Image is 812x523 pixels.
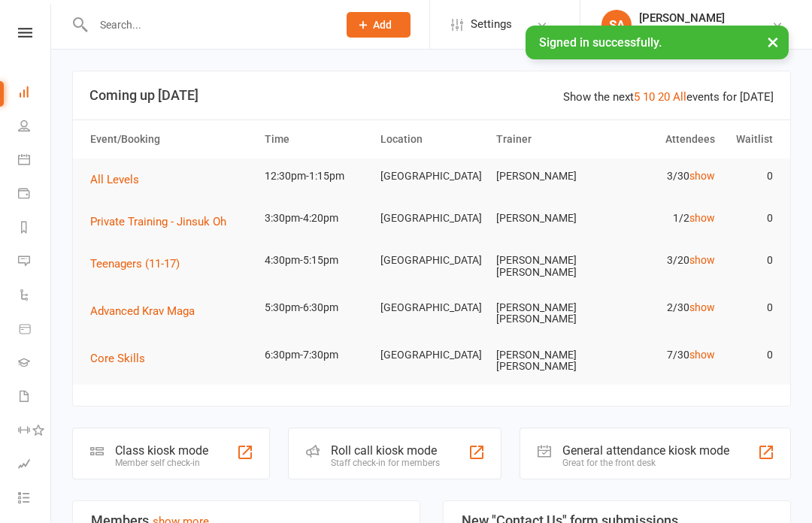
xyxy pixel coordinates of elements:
a: 10 [643,90,655,104]
div: SA [601,10,632,40]
a: All [673,90,686,104]
button: Private Training - Jinsuk Oh [90,213,237,231]
td: [PERSON_NAME] [PERSON_NAME] [489,243,605,290]
span: All Levels [90,173,139,186]
td: 3/30 [605,159,721,194]
td: [GEOGRAPHIC_DATA] [374,159,489,194]
th: Attendees [605,120,721,159]
a: show [689,254,715,266]
a: Calendar [18,144,52,178]
td: 0 [722,290,780,325]
td: 1/2 [605,201,721,236]
td: 6:30pm-7:30pm [258,337,374,373]
a: Product Sales [18,313,52,347]
td: [GEOGRAPHIC_DATA] [374,290,489,325]
a: show [689,170,715,182]
div: Roll call kiosk mode [331,443,440,458]
th: Time [258,120,374,159]
td: [PERSON_NAME] [PERSON_NAME] [489,290,605,337]
td: 0 [722,243,780,278]
td: 0 [722,159,780,194]
span: Add [373,19,392,31]
a: Assessments [18,449,52,482]
span: Core Skills [90,352,145,365]
a: show [689,349,715,361]
div: Member self check-in [115,458,208,468]
td: [PERSON_NAME] [489,159,605,194]
th: Event/Booking [83,120,258,159]
td: [GEOGRAPHIC_DATA] [374,201,489,236]
h3: Coming up [DATE] [89,88,774,103]
a: show [689,212,715,224]
a: 20 [658,90,670,104]
a: show [689,301,715,313]
td: 7/30 [605,337,721,373]
div: Show the next events for [DATE] [563,88,774,106]
div: Krav Maga Defence Institute [639,25,771,38]
td: 0 [722,201,780,236]
span: Signed in successfully. [539,35,662,50]
a: Payments [18,178,52,212]
a: People [18,110,52,144]
button: Add [347,12,411,38]
td: 2/30 [605,290,721,325]
td: 3/20 [605,243,721,278]
button: Core Skills [90,349,156,367]
div: Great for the front desk [562,458,729,468]
span: Settings [471,8,512,41]
td: 3:30pm-4:20pm [258,201,374,236]
td: [GEOGRAPHIC_DATA] [374,337,489,373]
span: Advanced Krav Maga [90,304,195,318]
span: Teenagers (11-17) [90,257,180,271]
td: 5:30pm-6:30pm [258,290,374,325]
a: 5 [634,90,640,104]
td: 12:30pm-1:15pm [258,159,374,194]
a: Reports [18,212,52,246]
div: Class kiosk mode [115,443,208,458]
span: Private Training - Jinsuk Oh [90,215,226,228]
th: Location [374,120,489,159]
div: Staff check-in for members [331,458,440,468]
td: [PERSON_NAME] [489,201,605,236]
th: Waitlist [722,120,780,159]
div: General attendance kiosk mode [562,443,729,458]
button: Advanced Krav Maga [90,302,205,320]
td: 0 [722,337,780,373]
div: [PERSON_NAME] [639,11,771,25]
button: All Levels [90,171,150,189]
th: Trainer [489,120,605,159]
a: Dashboard [18,77,52,110]
button: × [759,26,786,58]
input: Search... [89,14,327,35]
td: 4:30pm-5:15pm [258,243,374,278]
td: [PERSON_NAME] [PERSON_NAME] [489,337,605,385]
td: [GEOGRAPHIC_DATA] [374,243,489,278]
button: Teenagers (11-17) [90,255,190,273]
